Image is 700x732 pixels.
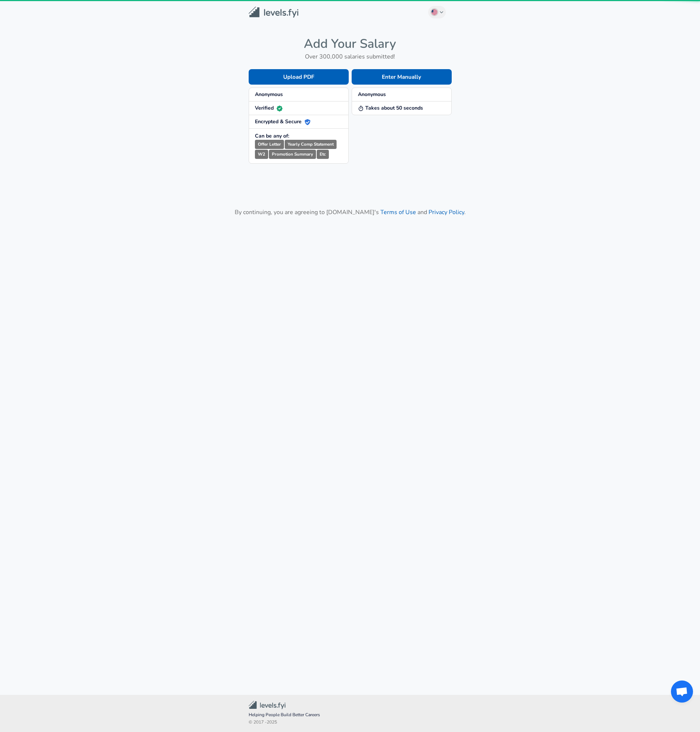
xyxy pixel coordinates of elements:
strong: Can be any of: [255,132,289,139]
a: Terms of Use [380,208,416,216]
a: Privacy Policy [429,208,464,216]
button: Upload PDF [249,69,349,85]
span: Helping People Build Better Careers [249,711,452,719]
button: English (US) [428,6,446,18]
h4: Add Your Salary [249,36,452,51]
strong: Verified [255,104,283,111]
button: Enter Manually [352,69,452,85]
div: Open chat [671,681,693,703]
span: © 2017 - 2025 [249,719,452,726]
img: English (US) [431,9,437,15]
img: Levels.fyi [249,7,298,18]
small: Etc [317,150,329,159]
strong: Anonymous [255,91,283,98]
small: Promotion Summary [269,150,316,159]
strong: Takes about 50 seconds [358,104,423,111]
small: Yearly Comp Statement [285,140,337,149]
small: Offer Letter [255,140,284,149]
h6: Over 300,000 salaries submitted! [249,51,452,62]
small: W2 [255,150,268,159]
strong: Encrypted & Secure [255,118,310,125]
img: Levels.fyi Community [249,701,285,709]
strong: Anonymous [358,91,386,98]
